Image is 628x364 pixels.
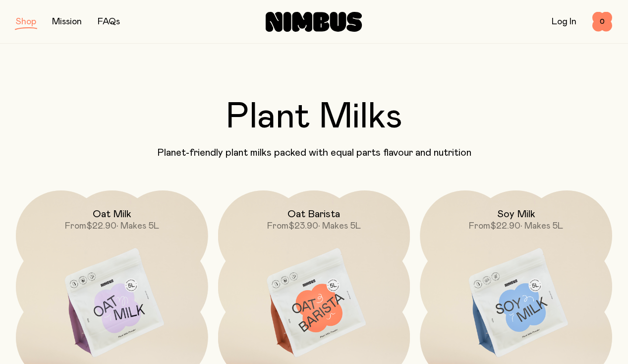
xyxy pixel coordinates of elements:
span: $22.90 [86,222,116,231]
span: From [267,222,288,231]
h2: Oat Milk [93,208,131,220]
h2: Plant Milks [16,99,612,135]
a: FAQs [98,17,120,26]
span: • Makes 5L [520,222,563,231]
p: Planet-friendly plant milks packed with equal parts flavour and nutrition [16,147,612,159]
button: 0 [592,12,612,32]
h2: Soy Milk [497,208,535,220]
span: • Makes 5L [318,222,361,231]
span: From [65,222,86,231]
a: Log In [552,17,576,26]
span: $23.90 [288,222,318,231]
h2: Oat Barista [287,208,340,220]
span: $22.90 [490,222,520,231]
span: From [469,222,490,231]
span: • Makes 5L [116,222,159,231]
a: Mission [52,17,82,26]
